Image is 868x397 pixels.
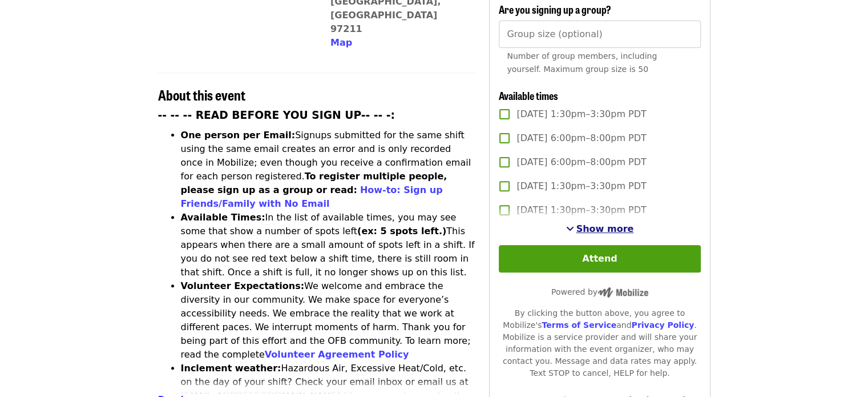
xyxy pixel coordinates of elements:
li: Signups submitted for the same shift using the same email creates an error and is only recorded o... [181,129,476,211]
img: Powered by Mobilize [597,287,648,298]
a: Volunteer Agreement Policy [265,349,409,360]
span: [DATE] 6:00pm–8:00pm PDT [516,155,646,169]
span: [DATE] 1:30pm–3:30pm PDT [516,107,646,121]
span: [DATE] 1:30pm–3:30pm PDT [516,179,646,193]
strong: One person per Email: [181,130,296,141]
strong: Available Times: [181,212,265,223]
strong: To register multiple people, please sign up as a group or read: [181,171,447,195]
button: Attend [499,245,700,272]
span: About this event [158,85,245,105]
span: Are you signing up a group? [499,2,611,17]
span: Available times [499,88,558,103]
a: How-to: Sign up Friends/Family with No Email [181,185,443,209]
span: Powered by [551,287,648,296]
li: In the list of available times, you may see some that show a number of spots left This appears wh... [181,211,476,279]
span: [DATE] 6:00pm–8:00pm PDT [516,131,646,145]
strong: -- -- -- READ BEFORE YOU SIGN UP-- -- -: [158,109,395,121]
span: Map [330,37,352,48]
strong: (ex: 5 spots left.) [357,226,446,236]
span: [DATE] 1:30pm–3:30pm PDT [516,203,646,217]
span: Number of group members, including yourself. Maximum group size is 50 [507,51,657,74]
a: Terms of Service [542,320,616,330]
strong: Inclement weather: [181,363,281,374]
button: Map [330,36,352,50]
strong: Volunteer Expectations: [181,280,305,291]
span: Show more [576,223,634,234]
a: Privacy Policy [631,320,694,330]
button: See more timeslots [566,222,634,236]
li: We welcome and embrace the diversity in our community. We make space for everyone’s accessibility... [181,279,476,362]
div: By clicking the button above, you agree to Mobilize's and . Mobilize is a service provider and wi... [499,307,700,379]
input: [object Object] [499,21,700,48]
